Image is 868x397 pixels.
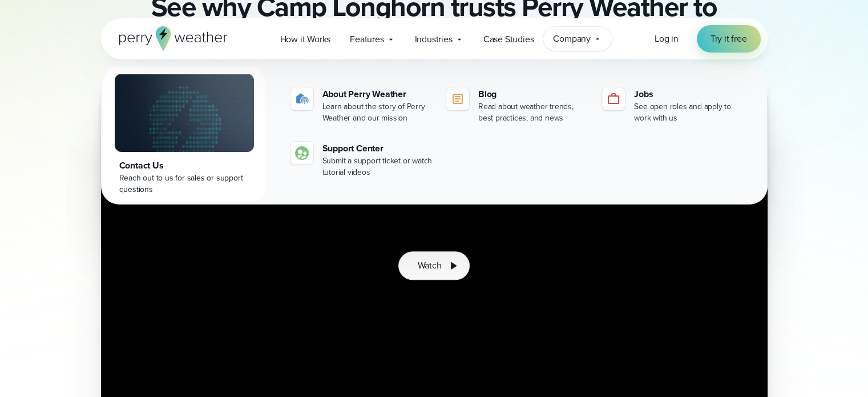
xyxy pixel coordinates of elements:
a: About Perry Weather Learn about the story of Perry Weather and our mission [286,83,437,129]
div: Contact Us [119,159,249,173]
a: Case Studies [474,27,544,51]
span: Watch [417,259,441,272]
img: jobs-icon-1.svg [607,92,620,106]
span: How it Works [280,33,331,46]
span: Try it free [710,32,747,46]
div: See open roles and apply to work with us [634,101,744,124]
a: Blog Read about weather trends, best practices, and news [442,83,593,129]
span: Log in [655,32,679,45]
div: Learn about the story of Perry Weather and our mission [322,101,433,124]
div: Read about weather trends, best practices, and news [478,101,588,124]
div: Support Center [322,142,433,155]
div: About Perry Weather [322,87,433,101]
a: Log in [655,32,679,46]
button: Watch [398,251,469,280]
span: Case Studies [483,33,534,46]
div: Reach out to us for sales or support questions [119,173,249,195]
img: contact-icon.svg [295,146,309,160]
a: Contact Us Reach out to us for sales or support questions [103,67,265,202]
div: Submit a support ticket or watch tutorial videos [322,155,433,178]
div: Jobs [634,87,744,101]
a: Support Center Submit a support ticket or watch tutorial videos [286,137,437,183]
span: Features [350,33,383,46]
div: Blog [478,87,588,101]
img: blog-icon.svg [451,92,465,106]
span: Company [553,32,591,46]
img: about-icon.svg [295,92,309,106]
span: Industries [415,33,453,46]
a: How it Works [271,27,341,51]
a: Try it free [697,25,761,53]
a: Jobs See open roles and apply to work with us [597,83,749,129]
